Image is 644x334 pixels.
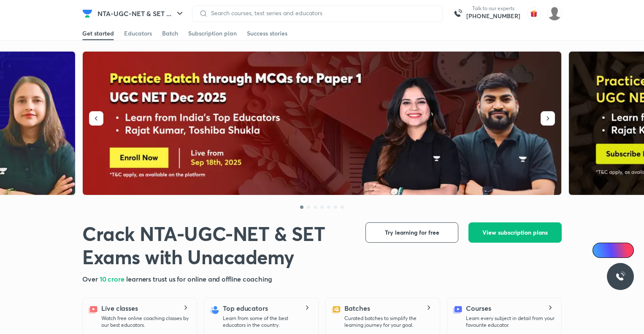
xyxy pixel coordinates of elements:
[124,29,152,38] div: Educators
[598,247,604,254] img: Icon
[385,228,439,237] span: Try learning for free
[468,222,562,243] button: View subscription plans
[223,303,268,313] h5: Top educators
[188,27,237,40] a: Subscription plan
[101,315,190,329] p: Watch free online coaching classes by our best educators.
[188,29,237,38] div: Subscription plan
[162,27,178,40] a: Batch
[82,222,352,269] h1: Crack NTA-UGC-NET & SET Exams with Unacademy
[208,10,436,16] input: Search courses, test series and educators
[466,315,555,329] p: Learn every subject in detail from your favourite educator.
[247,27,287,40] a: Success stories
[527,7,541,20] img: avatar
[82,27,114,40] a: Get started
[126,274,272,283] span: learners trust us for online and offline coaching
[92,5,190,22] button: NTA-UGC-NET & SET ...
[344,303,370,313] h5: Batches
[466,303,491,313] h5: Courses
[247,29,287,38] div: Success stories
[100,274,126,283] span: 10 crore
[466,12,520,20] a: [PHONE_NUMBER]
[82,274,100,283] span: Over
[124,27,152,40] a: Educators
[593,243,634,258] a: Ai Doubts
[466,5,520,12] p: Talk to our experts
[223,315,311,329] p: Learn from some of the best educators in the country.
[82,8,92,19] img: Company Logo
[82,29,114,38] div: Get started
[162,29,178,38] div: Batch
[547,6,562,21] img: Durgesh kanwar
[365,222,458,243] button: Try learning for free
[482,228,548,237] span: View subscription plans
[606,247,629,254] span: Ai Doubts
[449,5,466,22] img: call-us
[101,303,138,313] h5: Live classes
[615,271,625,282] img: ttu
[344,315,433,329] p: Curated batches to simplify the learning journey for your goal.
